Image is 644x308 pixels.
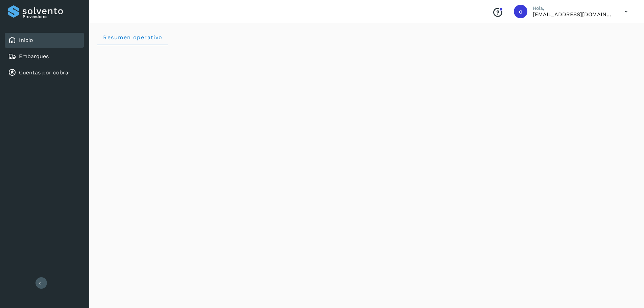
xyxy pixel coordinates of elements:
[5,33,84,48] div: Inicio
[533,5,614,11] p: Hola,
[23,14,81,19] p: Proveedores
[5,65,84,80] div: Cuentas por cobrar
[19,37,33,43] a: Inicio
[19,53,49,60] a: Embarques
[19,69,71,76] a: Cuentas por cobrar
[533,11,614,18] p: cuentasespeciales8_met@castores.com.mx
[5,49,84,64] div: Embarques
[103,34,163,41] span: Resumen operativo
